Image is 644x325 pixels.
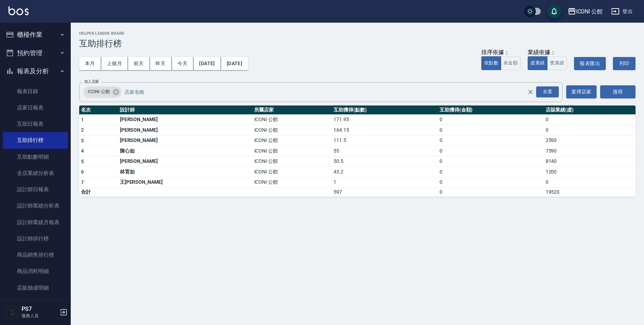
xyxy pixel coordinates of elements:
[84,79,99,84] label: 加入店家
[128,57,150,70] button: 前天
[438,167,544,177] td: 0
[81,159,84,164] span: 5
[83,88,114,95] span: ICONI 公館
[3,44,68,62] button: 預約管理
[544,114,636,125] td: 0
[438,125,544,136] td: 0
[118,156,253,167] td: [PERSON_NAME]
[3,247,68,263] a: 商品銷售排行榜
[526,87,535,97] button: Clear
[81,127,84,133] span: 2
[118,177,253,188] td: 王[PERSON_NAME]
[332,156,438,167] td: 50.5
[253,125,332,136] td: ICONI 公館
[253,106,332,115] th: 所屬店家
[565,4,606,19] button: ICONI 公館
[438,188,544,197] td: 0
[3,181,68,198] a: 設計師日報表
[535,85,560,99] button: Open
[574,57,606,70] button: 報表匯出
[332,167,438,177] td: 43.2
[544,188,636,197] td: 19520
[438,135,544,146] td: 0
[332,146,438,156] td: 55
[332,177,438,188] td: 1
[481,56,501,70] button: 依點數
[253,135,332,146] td: ICONI 公館
[118,125,253,136] td: [PERSON_NAME]
[22,313,58,319] p: 服務人員
[253,167,332,177] td: ICONI 公館
[3,132,68,148] a: 互助排行榜
[600,85,636,98] button: 搜尋
[438,114,544,125] td: 0
[528,56,547,70] button: 虛業績
[81,117,84,122] span: 1
[332,114,438,125] td: 171.95
[79,106,636,197] table: a dense table
[544,125,636,136] td: 0
[221,57,248,70] button: [DATE]
[118,146,253,156] td: 陳心如
[566,85,597,98] button: 選擇店家
[79,106,118,115] th: 名次
[544,167,636,177] td: 1200
[79,188,118,197] td: 合計
[101,57,128,70] button: 上個月
[332,106,438,115] th: 互助獲得(點數)
[118,114,253,125] td: [PERSON_NAME]
[3,62,68,80] button: 報表及分析
[544,135,636,146] td: 2590
[544,106,636,115] th: 店販業績(虛)
[3,214,68,230] a: 設計師業績月報表
[3,280,68,296] a: 店販抽成明細
[123,86,540,98] input: 店家名稱
[81,138,84,143] span: 3
[81,169,84,175] span: 6
[3,116,68,132] a: 互助日報表
[253,146,332,156] td: ICONI 公館
[172,57,194,70] button: 今天
[481,49,521,56] div: 排序依據：
[3,198,68,214] a: 設計師業績分析表
[332,125,438,136] td: 164.15
[3,25,68,44] button: 櫃檯作業
[253,114,332,125] td: ICONI 公館
[193,57,221,70] button: [DATE]
[81,148,84,154] span: 4
[544,156,636,167] td: 8140
[576,7,603,16] div: ICONI 公館
[253,177,332,188] td: ICONI 公館
[118,135,253,146] td: [PERSON_NAME]
[81,179,84,185] span: 7
[536,86,559,97] div: 全選
[253,156,332,167] td: ICONI 公館
[547,4,561,18] button: save
[438,146,544,156] td: 0
[6,305,20,319] img: Person
[3,165,68,181] a: 全店業績分析表
[547,56,567,70] button: 實業績
[544,177,636,188] td: 0
[438,156,544,167] td: 0
[118,167,253,177] td: 林育如
[528,49,567,56] div: 業績依據：
[332,188,438,197] td: 597
[3,296,68,312] a: 顧客入金餘額表
[79,39,636,49] h3: 互助排行榜
[79,57,101,70] button: 本月
[3,263,68,279] a: 商品消耗明細
[79,31,636,36] h2: Helper Leader Board
[150,57,172,70] button: 昨天
[544,146,636,156] td: 7590
[3,149,68,165] a: 互助點數明細
[501,56,521,70] button: 依金額
[83,86,122,98] div: ICONI 公館
[3,99,68,116] a: 店家日報表
[438,106,544,115] th: 互助獲得(金額)
[8,6,29,15] img: Logo
[438,177,544,188] td: 0
[613,57,636,70] button: 列印
[332,135,438,146] td: 111.5
[118,106,253,115] th: 設計師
